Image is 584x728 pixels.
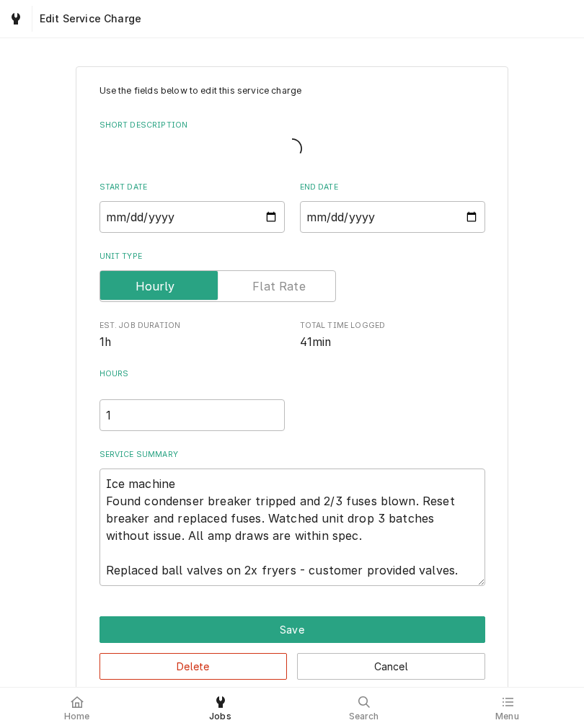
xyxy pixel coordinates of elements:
label: Unit Type [99,251,485,262]
span: Total Time Logged [300,320,485,332]
div: Short Description [99,120,485,164]
div: Total Time Logged [300,320,485,351]
span: Est. Job Duration [99,334,285,351]
span: Total Time Logged [300,334,485,351]
button: Save [99,616,485,643]
div: Button Group Row [99,643,485,680]
div: End Date [300,182,485,233]
div: Start Date [99,182,285,233]
input: yyyy-mm-dd [300,201,485,233]
a: Menu [436,691,578,725]
span: Loading... [282,133,302,164]
span: 41min [300,335,332,349]
span: Est. Job Duration [99,320,285,332]
button: Cancel [297,653,485,680]
label: Short Description [99,120,485,131]
span: Home [64,711,90,722]
button: Delete [99,653,288,680]
a: Home [6,691,148,725]
input: yyyy-mm-dd [99,201,285,233]
label: Hours [99,368,285,391]
span: Search [349,711,379,722]
span: Edit Service Charge [35,12,141,26]
label: End Date [300,182,485,193]
div: Line Item Create/Update Form [99,84,485,586]
span: 1h [99,335,111,349]
div: Line Item Create/Update [76,66,508,698]
div: Est. Job Duration [99,320,285,351]
a: Go to Jobs [3,6,29,32]
span: Menu [495,711,519,722]
label: Service Summary [99,449,485,461]
textarea: Ice machine Found condenser breaker tripped and 2/3 fuses blown. Reset breaker and replaced fuses... [99,469,485,586]
label: Start Date [99,182,285,193]
a: Jobs [149,691,291,725]
p: Use the fields below to edit this service charge [99,84,485,97]
div: Service Summary [99,449,485,586]
a: Search [293,691,435,725]
div: Button Group [99,616,485,680]
span: Jobs [209,711,231,722]
div: Button Group Row [99,616,485,643]
div: Unit Type [99,251,485,302]
div: [object Object] [99,368,285,431]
